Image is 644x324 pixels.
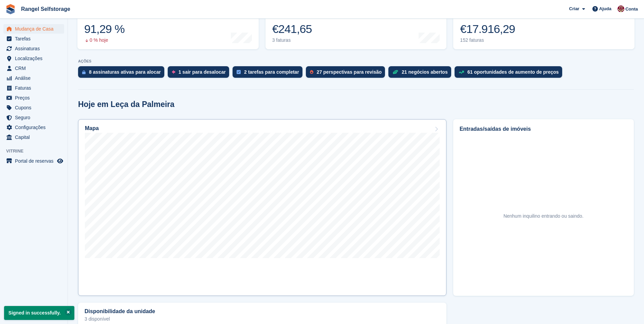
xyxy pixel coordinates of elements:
img: stora-icon-8386f47178a22dfd0bd8f6a31ec36ba5ce8667c1dd55bd0f319d3a0aa187defe.svg [5,4,16,14]
span: Mudança de Casa [15,24,56,34]
div: €17.916,29 [460,22,520,36]
span: Conta [625,6,638,13]
div: 21 negócios abertos [402,69,447,75]
img: active_subscription_to_allocate_icon-d502201f5373d7db506a760aba3b589e785aa758c864c3986d89f69b8ff3... [82,70,86,74]
img: price_increase_opportunities-93ffe204e8149a01c8c9dc8f82e8f89637d9d84a8eef4429ea346261dce0b2c0.svg [459,71,464,74]
a: 27 perspectivas para revisão [306,66,388,81]
span: Tarefas [15,34,56,43]
div: 1 sair para desalocar [179,69,226,75]
h2: Disponibilidade da unidade [85,308,155,314]
span: Assinaturas [15,44,56,53]
img: move_outs_to_deallocate_icon-f764333ba52eb49d3ac5e1228854f67142a1ed5810a6f6cc68b1a99e826820c5.svg [172,70,175,74]
a: menu [3,54,64,63]
span: Ajuda [599,5,611,12]
span: Capital [15,132,56,142]
span: Seguro [15,113,56,122]
img: prospect-51fa495bee0391a8d652442698ab0144808aea92771e9ea1ae160a38d050c398.svg [310,70,313,74]
div: Nenhum inquilino entrando ou saindo. [503,213,584,220]
a: 61 oportunidades de aumento de preços [455,66,566,81]
span: Faturas [15,83,56,93]
a: menu [3,64,64,73]
a: 1 sair para desalocar [168,66,233,81]
h2: Entradas/saídas de imóveis [460,125,627,133]
p: Signed in successfully. [4,306,74,320]
div: 2 tarefas para completar [244,69,299,75]
h2: Mapa [85,125,99,131]
img: deal-1b604bf984904fb50ccaf53a9ad4b4a5d6e5aea283cecdc64d6e3604feb123c2.svg [392,70,398,74]
span: Portal de reservas [15,156,56,166]
a: menu [3,44,64,53]
a: menu [3,132,64,142]
a: Vendas do mês até a data €241,65 3 faturas [265,6,447,49]
a: 2 tarefas para completar [233,66,306,81]
span: CRM [15,64,56,73]
a: menu [3,34,64,43]
div: 3 faturas [272,37,336,43]
span: Configurações [15,123,56,132]
p: AÇÕES [78,59,634,64]
a: 21 negócios abertos [388,66,454,81]
span: Criar [569,5,579,12]
div: 91,29 % [84,22,125,36]
a: menu [3,113,64,122]
span: Análise [15,73,56,83]
a: Rangel Selfstorage [18,3,73,15]
span: Localizações [15,54,56,63]
span: Cupons [15,103,56,112]
a: menu [3,156,64,166]
a: 8 assinaturas ativas para alocar [78,66,168,81]
div: 27 perspectivas para revisão [317,69,382,75]
a: Aguardando pagamento €17.916,29 152 faturas [453,6,634,49]
h2: Hoje em Leça da Palmeira [78,100,174,109]
a: menu [3,123,64,132]
img: task-75834270c22a3079a89374b754ae025e5fb1db73e45f91037f5363f120a921f8.svg [237,70,241,74]
a: menu [3,103,64,112]
div: 0 % hoje [84,37,125,43]
div: 61 oportunidades de aumento de preços [467,69,559,75]
div: €241,65 [272,22,336,36]
p: 3 disponível [85,317,440,321]
div: 152 faturas [460,37,520,43]
img: Diana Moreira [618,5,624,12]
a: Loja de pré-visualização [56,157,64,165]
span: Preços [15,93,56,103]
span: Vitrine [6,148,68,155]
div: 8 assinaturas ativas para alocar [89,69,161,75]
a: Ocupação 91,29 % 0 % hoje [77,6,259,49]
a: menu [3,73,64,83]
a: Mapa [78,119,446,296]
a: menu [3,24,64,34]
a: menu [3,93,64,103]
a: menu [3,83,64,93]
